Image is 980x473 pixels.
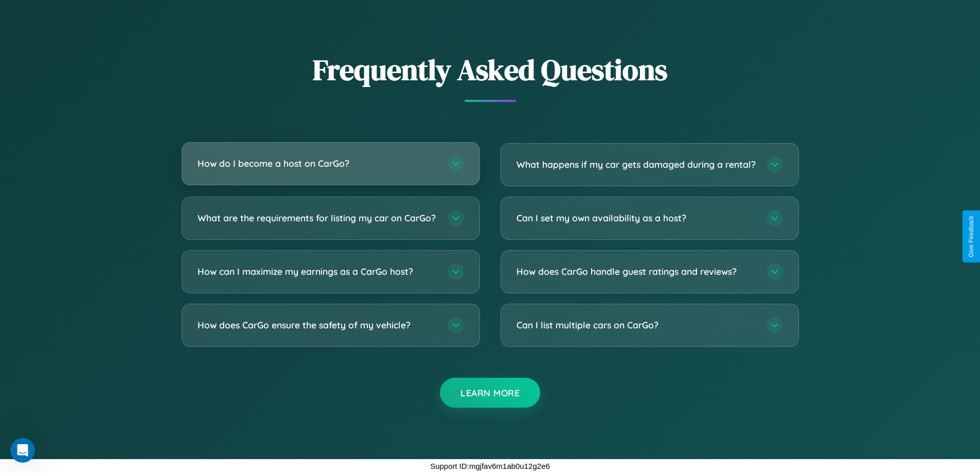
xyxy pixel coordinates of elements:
h3: Can I list multiple cars on CarGo? [516,319,756,331]
h3: How does CarGo ensure the safety of my vehicle? [198,319,437,331]
h3: How can I maximize my earnings as a CarGo host? [198,265,437,278]
h3: How do I become a host on CarGo? [198,157,437,170]
h3: How does CarGo handle guest ratings and reviews? [516,265,756,278]
h3: What happens if my car gets damaged during a rental? [516,158,756,171]
iframe: Intercom live chat [10,438,35,463]
h2: Frequently Asked Questions [182,50,799,90]
p: Support ID: mgjfav6m1ab0u12g2e6 [430,459,550,473]
button: Learn More [440,378,540,408]
h3: Can I set my own availability as a host? [516,212,756,224]
h3: What are the requirements for listing my car on CarGo? [198,212,437,224]
div: Give Feedback [968,216,975,257]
